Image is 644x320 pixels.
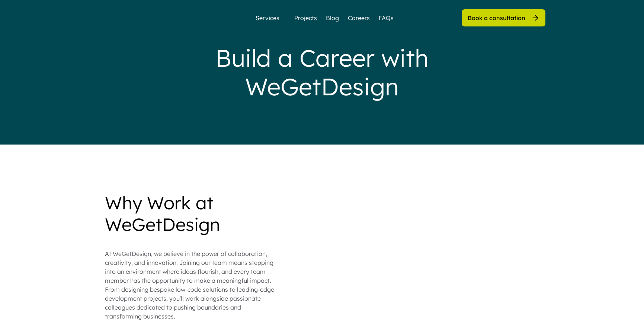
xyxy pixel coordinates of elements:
[379,13,394,22] a: FAQs
[468,14,525,22] div: Book a consultation
[99,11,182,25] img: yH5BAEAAAAALAAAAAABAAEAAAIBRAA7
[326,13,339,22] a: Blog
[105,192,276,235] div: Why Work at WeGetDesign
[173,44,471,101] div: Build a Career with WeGetDesign
[348,13,370,22] a: Careers
[253,15,282,21] div: Services
[294,13,317,22] a: Projects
